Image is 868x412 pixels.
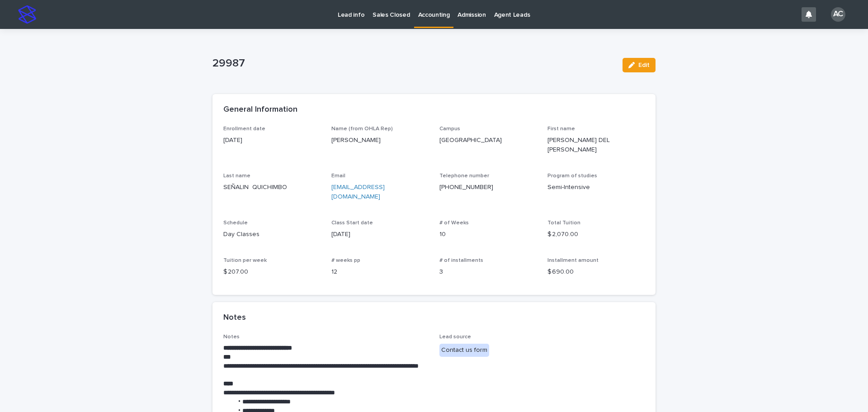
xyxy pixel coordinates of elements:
a: [PHONE_NUMBER] [439,184,493,190]
h2: General Information [223,105,297,115]
span: # of installments [439,258,483,263]
span: Last name [223,173,250,179]
div: AC [831,7,845,22]
span: Enrollment date [223,126,265,132]
p: [PERSON_NAME] DEL [PERSON_NAME] [547,136,645,155]
p: 3 [439,267,537,277]
span: Total Tuition [547,220,580,226]
span: Telephone number [439,173,489,179]
h2: Notes [223,313,246,323]
p: Day Classes [223,230,321,239]
p: $ 690.00 [547,267,645,277]
img: stacker-logo-s-only.png [18,5,36,24]
p: [GEOGRAPHIC_DATA] [439,136,537,145]
p: [DATE] [331,230,429,239]
p: 29987 [212,57,615,70]
span: Campus [439,126,460,132]
span: # weeks pp [331,258,360,263]
p: [DATE] [223,136,321,145]
span: Tuition per week [223,258,267,263]
span: Edit [638,62,650,68]
p: [PERSON_NAME] [331,136,429,145]
span: Program of studies [547,173,597,179]
p: Semi-Intensive [547,183,645,192]
p: $ 207.00 [223,267,321,277]
span: Lead source [439,334,471,340]
span: # of Weeks [439,220,469,226]
p: 10 [439,230,537,239]
a: [EMAIL_ADDRESS][DOMAIN_NAME] [331,184,385,200]
span: Installment amount [547,258,599,263]
div: Contact us form [439,344,489,357]
p: SEÑALIN QUICHIMBO [223,183,321,192]
span: Name (from OHLA Rep) [331,126,393,132]
span: First name [547,126,575,132]
p: 12 [331,267,429,277]
span: Class Start date [331,220,373,226]
span: Notes [223,334,240,340]
p: $ 2,070.00 [547,230,645,239]
button: Edit [623,58,656,72]
span: Email [331,173,345,179]
span: Schedule [223,220,248,226]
